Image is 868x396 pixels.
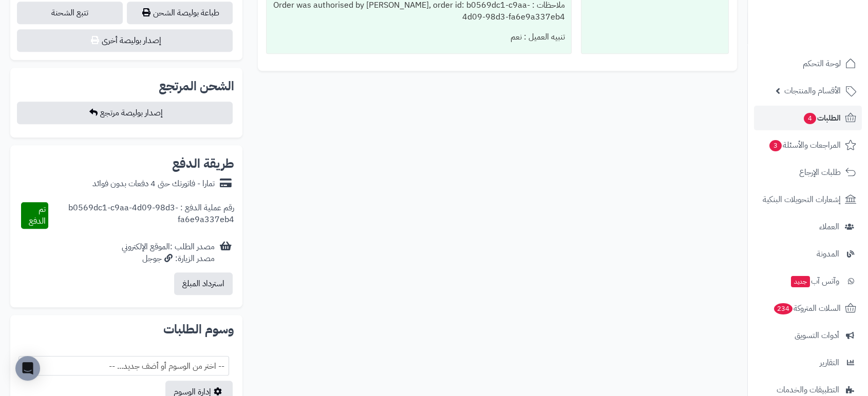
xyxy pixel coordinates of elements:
span: المراجعات والأسئلة [768,138,841,152]
span: التقارير [820,355,839,370]
span: 234 [774,303,792,314]
h2: طريقة الدفع [172,157,234,170]
a: العملاء [754,214,862,239]
span: إشعارات التحويلات البنكية [763,192,841,207]
span: أدوات التسويق [795,328,839,343]
span: وآتس آب [790,274,839,288]
span: -- اختر من الوسوم أو أضف جديد... -- [18,356,229,375]
a: المدونة [754,242,862,266]
span: الأقسام والمنتجات [784,84,841,98]
div: مصدر الزيارة: جوجل [122,253,215,265]
a: الطلبات4 [754,106,862,130]
a: إشعارات التحويلات البنكية [754,187,862,212]
div: رقم عملية الدفع : b0569dc1-c9aa-4d09-98d3-fa6e9a337eb4 [48,202,234,229]
button: إصدار بوليصة مرتجع [17,102,233,124]
span: -- اختر من الوسوم أو أضف جديد... -- [19,357,229,376]
span: لوحة التحكم [803,56,841,71]
h2: وسوم الطلبات [18,323,234,335]
div: تمارا - فاتورتك حتى 4 دفعات بدون فوائد [92,178,215,190]
span: السلات المتروكة [773,301,841,315]
a: التقارير [754,350,862,375]
a: طباعة بوليصة الشحن [127,2,233,24]
a: تتبع الشحنة [17,2,123,24]
img: logo-2.png [798,26,858,48]
a: وآتس آبجديد [754,269,862,293]
div: مصدر الطلب :الموقع الإلكتروني [122,241,215,265]
a: لوحة التحكم [754,51,862,76]
div: Open Intercom Messenger [15,356,40,381]
span: العملاء [819,220,839,234]
button: إصدار بوليصة أخرى [17,29,233,52]
span: الطلبات [803,111,841,125]
a: أدوات التسويق [754,323,862,348]
span: 3 [769,140,782,151]
button: استرداد المبلغ [174,272,233,295]
span: المدونة [817,247,839,261]
span: جديد [791,276,810,287]
a: السلات المتروكة234 [754,296,862,321]
a: المراجعات والأسئلة3 [754,133,862,157]
div: تنبيه العميل : نعم [273,27,565,47]
h2: الشحن المرتجع [159,80,234,92]
span: طلبات الإرجاع [799,165,841,180]
span: تم الدفع [29,203,46,227]
a: طلبات الإرجاع [754,160,862,185]
span: 4 [804,113,816,124]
